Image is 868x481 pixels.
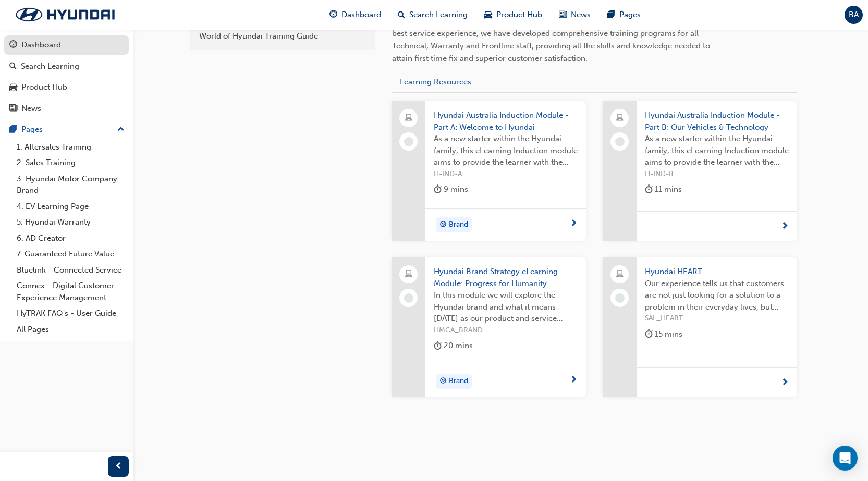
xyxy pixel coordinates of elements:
span: learningRecordVerb_NONE-icon [404,137,413,146]
div: Product Hub [21,81,67,93]
span: news-icon [9,104,17,114]
span: next-icon [570,376,578,385]
div: 9 mins [434,183,468,196]
a: Bluelink - Connected Service [13,262,129,278]
span: Pages [619,9,641,21]
a: 3. Hyundai Motor Company Brand [13,171,129,199]
button: BA [845,6,863,24]
a: 1. Aftersales Training [13,139,129,155]
span: guage-icon [329,8,337,21]
div: World of Hyundai Training Guide [199,30,366,42]
span: guage-icon [9,41,17,50]
span: duration-icon [434,339,442,352]
a: News [4,99,129,118]
span: As a new starter within the Hyundai family, this eLearning Induction module aims to provide the l... [434,133,578,168]
span: Hyundai Australia Induction Module - Part A: Welcome to Hyundai [434,109,578,133]
a: 4. EV Learning Page [13,199,129,215]
div: Pages [21,124,43,135]
span: Brand [449,375,468,387]
span: learningRecordVerb_NONE-icon [404,293,413,303]
span: In this module we will explore the Hyundai brand and what it means [DATE] as our product and serv... [434,289,578,325]
a: news-iconNews [551,4,599,26]
a: Connex - Digital Customer Experience Management [13,278,129,305]
span: laptop-icon [405,268,412,281]
span: As a new starter within the Hyundai family, this eLearning Induction module aims to provide the l... [645,133,789,168]
div: Search Learning [21,60,79,72]
div: Dashboard [21,39,61,51]
span: target-icon [439,218,447,232]
span: laptop-icon [405,112,412,125]
a: 6. AD Creator [13,230,129,246]
span: News [571,9,591,21]
span: target-icon [439,375,447,388]
span: news-icon [559,8,567,21]
a: Hyundai Australia Induction Module - Part A: Welcome to HyundaiAs a new starter within the Hyunda... [392,101,586,241]
a: 5. Hyundai Warranty [13,214,129,230]
span: laptop-icon [616,268,624,281]
a: Hyundai Australia Induction Module - Part B: Our Vehicles & TechnologyAs a new starter within the... [603,101,797,241]
span: duration-icon [434,183,442,196]
button: Learning Resources [392,72,479,93]
span: prev-icon [115,460,123,473]
a: car-iconProduct Hub [476,4,551,26]
span: Our experience tells us that customers are not just looking for a solution to a problem in their ... [645,278,789,313]
span: pages-icon [607,8,615,21]
a: World of Hyundai Training Guide [194,27,371,45]
a: pages-iconPages [599,4,649,26]
a: Product Hub [4,78,129,97]
button: DashboardSearch LearningProduct HubNews [4,33,129,120]
span: H-IND-B [645,168,789,180]
span: SAL_HEART [645,313,789,325]
a: 7. Guaranteed Future Value [13,246,129,262]
span: next-icon [781,378,789,388]
a: guage-iconDashboard [321,4,389,26]
span: search-icon [398,8,405,21]
span: Brand [449,219,468,231]
span: HMCA_BRAND [434,325,578,337]
span: pages-icon [9,125,17,134]
span: laptop-icon [616,112,624,125]
span: Search Learning [409,9,468,21]
div: 20 mins [434,339,473,352]
button: Pages [4,120,129,139]
img: Trak [5,4,125,26]
span: Product Hub [496,9,542,21]
a: Dashboard [4,35,129,55]
span: duration-icon [645,328,653,341]
span: next-icon [570,219,578,229]
span: Hyundai Brand Strategy eLearning Module: Progress for Humanity [434,266,578,289]
span: learningRecordVerb_NONE-icon [615,293,625,303]
div: Open Intercom Messenger [833,446,858,471]
span: learningRecordVerb_NONE-icon [615,137,625,146]
span: car-icon [484,8,492,21]
span: Hyundai HEART [645,266,789,278]
span: next-icon [781,222,789,231]
span: duration-icon [645,183,653,196]
a: search-iconSearch Learning [389,4,476,26]
div: News [21,103,41,115]
span: search-icon [9,62,17,71]
span: Hyundai Australia Induction Module - Part B: Our Vehicles & Technology [645,109,789,133]
a: Hyundai HEARTOur experience tells us that customers are not just looking for a solution to a prob... [603,257,797,397]
span: BA [849,9,859,21]
span: Dashboard [341,9,381,21]
span: By acknowledging continuous advancements in technology and our customer’s desire for the best ser... [392,16,732,63]
a: Search Learning [4,57,129,76]
div: 11 mins [645,183,682,196]
span: H-IND-A [434,168,578,180]
div: 15 mins [645,328,682,341]
span: up-icon [117,123,125,137]
a: HyTRAK FAQ's - User Guide [13,305,129,322]
a: 2. Sales Training [13,155,129,171]
a: Hyundai Brand Strategy eLearning Module: Progress for HumanityIn this module we will explore the ... [392,257,586,397]
a: All Pages [13,322,129,338]
span: car-icon [9,83,17,92]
